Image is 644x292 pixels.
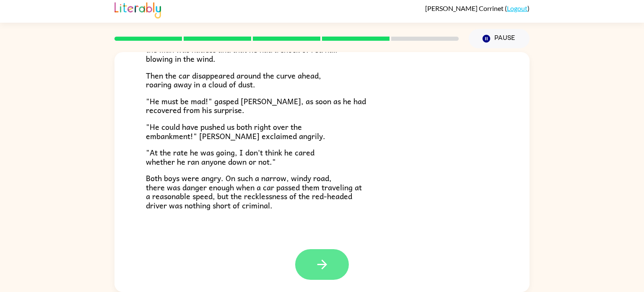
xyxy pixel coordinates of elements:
[425,4,530,12] div: ( )
[507,4,527,12] a: Logout
[146,69,321,91] span: Then the car disappeared around the curve ahead, roaring away in a cloud of dust.
[146,146,314,168] span: "At the rate he was going, I don't think he cared whether he ran anyone down or not."
[146,95,366,116] span: "He must be mad!" gasped [PERSON_NAME], as soon as he had recovered from his surprise.
[425,4,505,12] span: [PERSON_NAME] Corrinet
[146,121,325,142] span: "He could have pushed us both right over the embankment!" [PERSON_NAME] exclaimed angrily.
[469,29,530,48] button: Pause
[146,172,362,211] span: Both boys were angry. On such a narrow, windy road, there was danger enough when a car passed the...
